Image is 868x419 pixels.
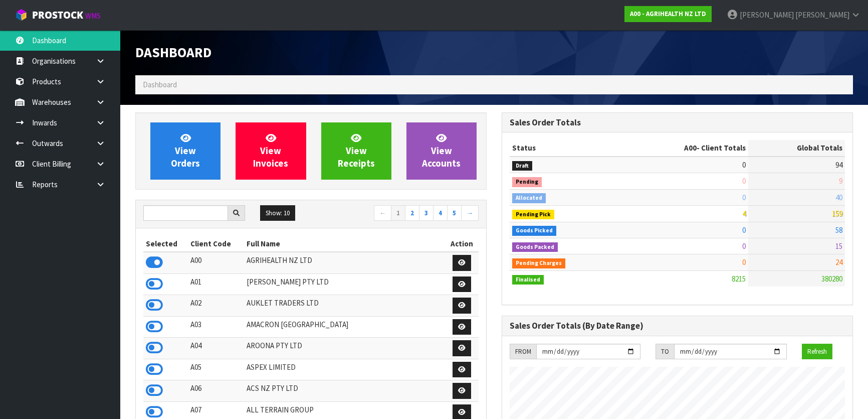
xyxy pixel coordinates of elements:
span: 380280 [821,274,842,284]
a: 1 [391,205,405,221]
span: Pending Charges [512,258,565,268]
span: 94 [835,160,842,170]
a: ViewInvoices [236,122,306,180]
a: ViewAccounts [406,122,477,180]
a: 4 [433,205,448,221]
span: 0 [742,193,746,202]
th: Global Totals [748,140,845,156]
span: Dashboard [135,44,211,61]
span: 24 [835,257,842,267]
span: Dashboard [143,80,177,89]
span: 15 [835,241,842,251]
span: 0 [742,257,746,267]
a: 3 [419,205,433,221]
td: [PERSON_NAME] PTY LTD [244,273,445,295]
span: 0 [742,176,746,186]
span: View Receipts [338,132,375,170]
span: 0 [742,241,746,251]
td: A03 [188,316,244,338]
span: [PERSON_NAME] [740,10,794,20]
td: A05 [188,359,244,380]
div: TO [656,344,674,360]
a: 2 [405,205,419,221]
h3: Sales Order Totals (By Date Range) [510,321,845,331]
th: Selected [143,236,188,252]
span: A00 [684,143,697,153]
th: Client Code [188,236,244,252]
span: View Accounts [422,132,461,170]
td: ASPEX LIMITED [244,359,445,380]
span: 0 [742,160,746,170]
td: ACS NZ PTY LTD [244,380,445,402]
span: Finalised [512,275,544,285]
a: ViewOrders [150,122,221,180]
td: AGRIHEALTH NZ LTD [244,252,445,273]
td: A00 [188,252,244,273]
span: 8215 [732,274,746,284]
span: Pending Pick [512,210,554,220]
span: 9 [839,176,842,186]
span: 0 [742,225,746,235]
th: - Client Totals [620,140,748,156]
strong: A00 - AGRIHEALTH NZ LTD [630,10,706,18]
a: ← [374,205,391,221]
span: Draft [512,161,532,171]
span: 58 [835,225,842,235]
span: 40 [835,193,842,202]
a: → [461,205,479,221]
td: AMACRON [GEOGRAPHIC_DATA] [244,316,445,338]
a: A00 - AGRIHEALTH NZ LTD [624,6,712,22]
span: Pending [512,177,542,187]
div: FROM [510,344,536,360]
th: Status [510,140,620,156]
input: Search clients [143,205,228,221]
a: 5 [447,205,462,221]
img: cube-alt.png [15,9,28,21]
span: 159 [832,209,842,218]
span: Goods Packed [512,242,558,252]
td: A01 [188,273,244,295]
button: Show: 10 [260,205,295,221]
span: Allocated [512,193,546,203]
nav: Page navigation [319,205,479,223]
span: 4 [742,209,746,218]
td: AUKLET TRADERS LTD [244,295,445,317]
th: Action [445,236,479,252]
th: Full Name [244,236,445,252]
td: A06 [188,380,244,402]
td: AROONA PTY LTD [244,338,445,359]
a: ViewReceipts [321,122,391,180]
span: ProStock [32,9,83,22]
small: WMS [85,11,101,21]
button: Refresh [802,344,832,360]
td: A04 [188,338,244,359]
span: [PERSON_NAME] [795,10,849,20]
h3: Sales Order Totals [510,118,845,127]
span: View Invoices [253,132,288,170]
td: A02 [188,295,244,317]
span: Goods Picked [512,226,556,236]
span: View Orders [171,132,200,170]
